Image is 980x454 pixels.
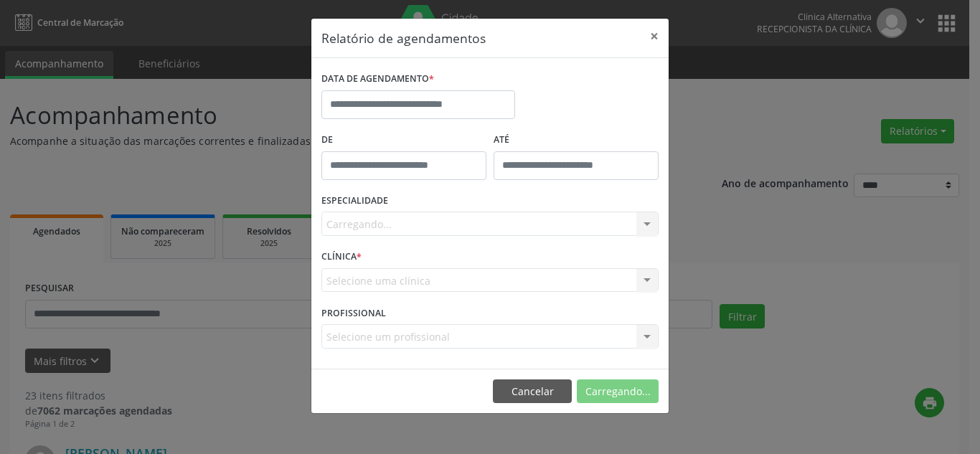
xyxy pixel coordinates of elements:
[321,246,362,268] label: CLÍNICA
[321,302,386,324] label: PROFISSIONAL
[494,129,659,151] label: ATÉ
[577,379,659,404] button: Carregando...
[321,29,486,47] h5: Relatório de agendamentos
[321,68,434,90] label: DATA DE AGENDAMENTO
[640,19,669,54] button: Close
[493,379,572,404] button: Cancelar
[321,190,388,212] label: ESPECIALIDADE
[321,129,486,151] label: De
